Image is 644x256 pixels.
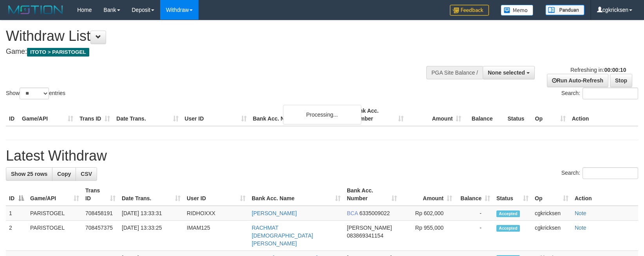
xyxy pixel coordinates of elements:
th: Amount: activate to sort column ascending [400,183,455,206]
th: Bank Acc. Number [349,104,407,126]
td: Rp 955,000 [400,221,455,251]
th: Amount [407,104,464,126]
th: Op: activate to sort column ascending [532,183,572,206]
select: Showentries [20,88,49,99]
span: None selected [488,69,525,76]
span: Copy [57,171,71,177]
span: Copy 6335009022 to clipboard [359,210,390,216]
span: CSV [81,171,92,177]
img: MOTION_logo.png [6,4,65,16]
a: RACHMAT [DEMOGRAPHIC_DATA] [PERSON_NAME] [252,225,313,247]
th: User ID: activate to sort column ascending [184,183,249,206]
td: RIDHOXXX [184,206,249,221]
td: - [455,221,493,251]
th: Trans ID: activate to sort column ascending [82,183,119,206]
a: Show 25 rows [6,167,52,181]
a: Stop [610,74,632,87]
label: Search: [561,167,638,179]
td: Rp 602,000 [400,206,455,221]
span: Refreshing in: [570,67,626,73]
button: None selected [483,66,535,79]
td: cgkricksen [532,221,572,251]
img: Feedback.jpg [450,5,489,16]
th: Action [569,104,638,126]
label: Show entries [6,88,65,99]
th: Balance [464,104,504,126]
td: 1 [6,206,27,221]
th: Status: activate to sort column ascending [493,183,532,206]
div: Processing... [283,105,361,124]
h4: Game: [6,48,422,56]
th: Trans ID [76,104,113,126]
th: Status [505,104,532,126]
a: [PERSON_NAME] [252,210,297,216]
td: 708458191 [82,206,119,221]
input: Search: [583,88,638,99]
th: Date Trans.: activate to sort column ascending [119,183,184,206]
a: Copy [52,167,76,181]
span: Accepted [496,210,520,217]
th: Bank Acc. Name: activate to sort column ascending [249,183,344,206]
th: Game/API [19,104,76,126]
th: Bank Acc. Number: activate to sort column ascending [344,183,400,206]
h1: Latest Withdraw [6,148,638,164]
th: ID: activate to sort column descending [6,183,27,206]
span: Copy 083869341154 to clipboard [347,232,383,239]
th: User ID [182,104,250,126]
h1: Withdraw List [6,28,422,44]
td: [DATE] 13:33:31 [119,206,184,221]
img: Button%20Memo.svg [501,5,534,16]
th: Action [572,183,638,206]
td: cgkricksen [532,206,572,221]
span: BCA [347,210,358,216]
input: Search: [583,167,638,179]
td: IMAM125 [184,221,249,251]
th: Bank Acc. Name [250,104,349,126]
img: panduan.png [545,5,584,15]
th: Balance: activate to sort column ascending [455,183,493,206]
span: Accepted [496,225,520,232]
th: Game/API: activate to sort column ascending [27,183,82,206]
div: PGA Site Balance / [426,66,483,79]
td: 2 [6,221,27,251]
td: PARISTOGEL [27,206,82,221]
strong: 00:00:10 [604,67,626,73]
label: Search: [561,88,638,99]
a: CSV [76,167,97,181]
th: ID [6,104,19,126]
td: [DATE] 13:33:25 [119,221,184,251]
a: Note [575,225,586,231]
td: PARISTOGEL [27,221,82,251]
td: - [455,206,493,221]
span: Show 25 rows [11,171,47,177]
a: Note [575,210,586,216]
th: Op [532,104,569,126]
a: Run Auto-Refresh [547,74,608,87]
th: Date Trans. [113,104,181,126]
td: 708457375 [82,221,119,251]
span: ITOTO > PARISTOGEL [27,48,89,57]
span: [PERSON_NAME] [347,225,392,231]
